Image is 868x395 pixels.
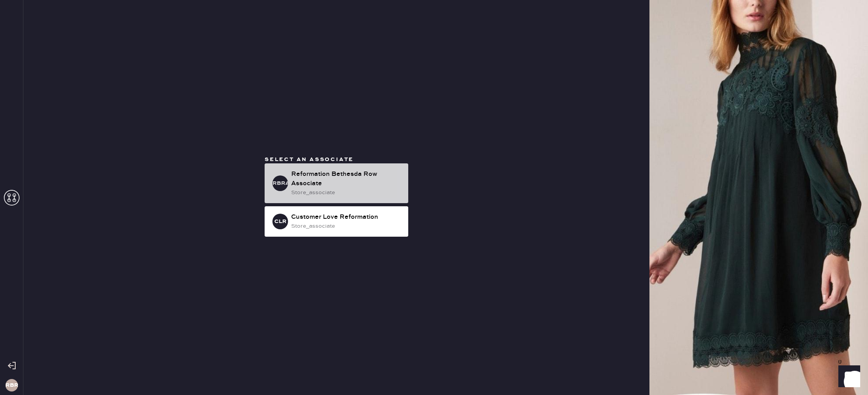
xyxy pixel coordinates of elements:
div: Reformation Bethesda Row Associate [291,170,402,188]
div: store_associate [291,188,402,197]
h3: RBRA [272,181,288,186]
h3: CLR [274,219,286,224]
h3: RBR [5,383,18,388]
div: Customer Love Reformation [291,213,402,222]
div: store_associate [291,222,402,230]
span: Select an associate [265,156,354,163]
iframe: Front Chat [831,360,864,393]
